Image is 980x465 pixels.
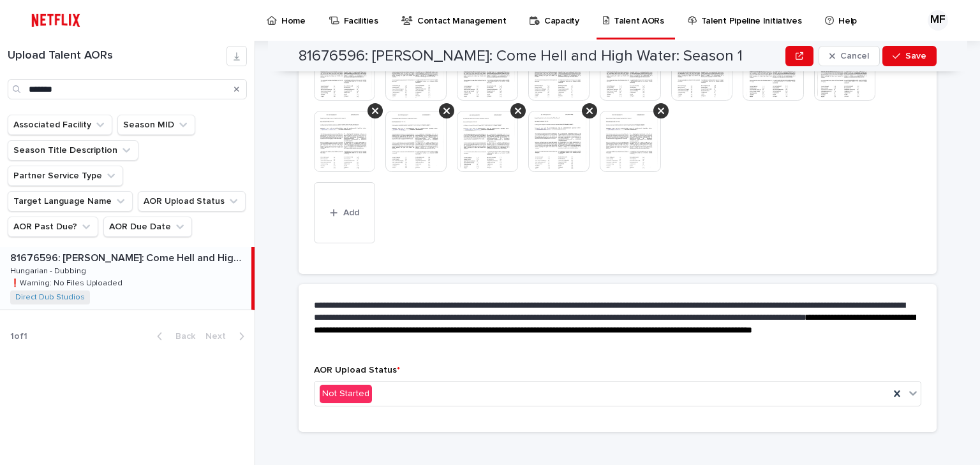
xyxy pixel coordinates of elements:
div: MF [928,10,948,31]
p: 81676596: Katrina: Come Hell and High Water: Season 1 [10,250,249,264]
span: Next [205,332,234,341]
div: Not Started [320,385,372,403]
button: Next [200,331,255,342]
span: Back [168,332,195,341]
p: ❗️Warning: No Files Uploaded [10,276,125,288]
button: Add [314,182,375,243]
h1: Upload Talent AORs [8,49,226,63]
button: Cancel [819,46,880,66]
h2: 81676596: [PERSON_NAME]: Come Hell and High Water: Season 1 [299,47,743,66]
button: AOR Upload Status [138,191,246,211]
img: ifQbXi3ZQGMSEF7WDB7W [26,8,86,33]
span: AOR Upload Status [314,366,400,375]
button: Save [882,46,937,66]
button: AOR Due Date [103,217,192,237]
button: Partner Service Type [8,166,123,186]
span: Cancel [840,52,869,61]
button: AOR Past Due? [8,217,98,237]
button: Season MID [117,115,195,135]
span: Add [343,208,359,217]
button: Season Title Description [8,140,138,161]
p: Hungarian - Dubbing [10,264,89,276]
a: Direct Dub Studios [15,293,85,302]
button: Associated Facility [8,115,112,135]
span: Save [905,52,926,61]
button: Target Language Name [8,191,133,211]
input: Search [8,79,247,99]
button: Back [147,331,200,342]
